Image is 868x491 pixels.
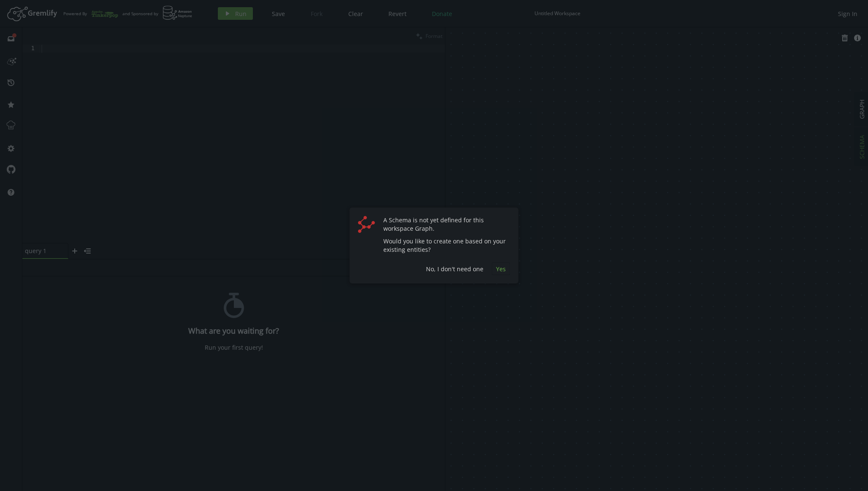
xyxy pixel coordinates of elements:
[422,262,488,275] button: No, I don't need one
[496,265,506,273] span: Yes
[383,216,510,233] p: A Schema is not yet defined for this workspace Graph.
[383,237,510,254] p: Would you like to create one based on your existing entities?
[492,262,510,275] button: Yes
[426,265,483,273] span: No, I don't need one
